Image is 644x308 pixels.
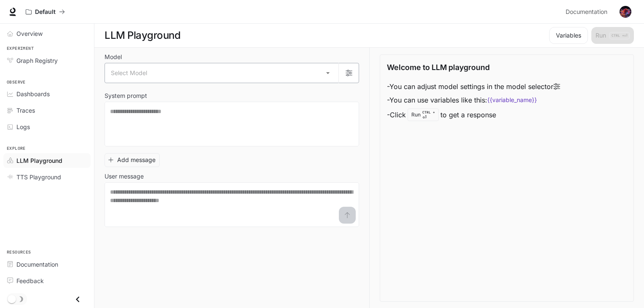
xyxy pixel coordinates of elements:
[562,3,614,20] a: Documentation
[16,89,50,98] span: Dashboards
[16,276,44,285] span: Feedback
[3,153,91,168] a: LLM Playground
[3,273,91,288] a: Feedback
[105,54,122,60] p: Model
[487,96,537,104] code: {{variable_name}}
[105,63,338,83] div: Select Model
[16,122,30,131] span: Logs
[111,69,147,77] span: Select Model
[3,26,91,41] a: Overview
[387,107,560,123] li: - Click to get a response
[105,173,144,179] p: User message
[3,53,91,68] a: Graph Registry
[16,29,43,38] span: Overview
[8,294,16,303] span: Dark mode toggle
[16,106,35,115] span: Traces
[3,257,91,272] a: Documentation
[105,27,180,44] h1: LLM Playground
[387,93,560,107] li: - You can use variables like this:
[16,260,58,269] span: Documentation
[620,6,631,18] img: User avatar
[16,173,61,181] span: TTS Playground
[3,170,91,184] a: TTS Playground
[22,3,69,20] button: All workspaces
[422,110,435,115] p: CTRL +
[387,62,490,73] p: Welcome to LLM playground
[3,103,91,118] a: Traces
[617,3,634,20] button: User avatar
[16,156,62,165] span: LLM Playground
[105,153,160,167] button: Add message
[408,108,439,121] div: Run
[68,291,87,308] button: Close drawer
[387,80,560,93] li: - You can adjust model settings in the model selector
[35,8,56,16] p: Default
[3,86,91,101] a: Dashboards
[566,7,607,17] span: Documentation
[105,93,147,99] p: System prompt
[549,27,588,44] button: Variables
[3,119,91,134] a: Logs
[16,56,58,65] span: Graph Registry
[422,110,435,120] p: ⏎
